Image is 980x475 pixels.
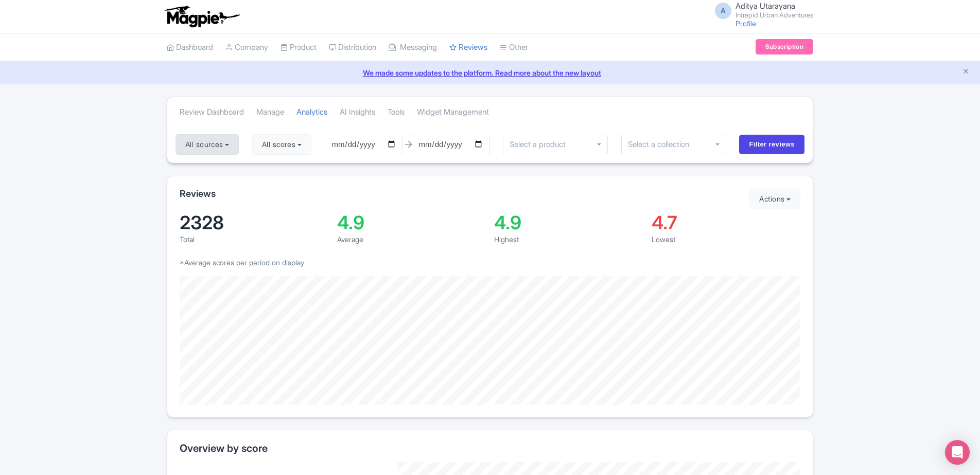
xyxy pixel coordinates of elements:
a: Profile [736,19,756,28]
div: Total [180,234,329,245]
a: Widget Management [417,98,489,126]
a: Manage [256,98,284,126]
h2: Reviews [180,189,216,199]
button: All scores [252,134,311,155]
div: Lowest [652,234,801,245]
a: Messaging [389,33,437,62]
a: Reviews [449,33,487,62]
input: Select a collection [628,140,696,149]
div: Open Intercom Messenger [945,440,970,465]
h2: Overview by score [180,443,800,454]
button: All sources [176,134,239,155]
a: Subscription [756,39,813,54]
button: Actions [749,189,800,209]
a: Tools [388,98,405,126]
a: Company [225,33,268,62]
a: Other [500,33,528,62]
a: A Aditya Utarayana Intrepid Urban Adventures [709,2,813,19]
span: Aditya Utarayana [736,1,795,11]
div: 4.7 [652,213,801,232]
button: Close announcement [962,66,970,78]
div: 4.9 [494,213,643,232]
div: Highest [494,234,643,245]
span: A [715,3,731,19]
img: logo-ab69f6fb50320c5b225c76a69d11143b.png [162,5,241,28]
div: Average [337,234,486,245]
div: 4.9 [337,213,486,232]
a: Distribution [329,33,376,62]
p: *Average scores per period on display [180,257,800,268]
a: We made some updates to the platform. Read more about the new layout [6,67,974,78]
a: Analytics [296,98,327,126]
a: Review Dashboard [180,98,244,126]
a: Dashboard [167,33,213,62]
small: Intrepid Urban Adventures [736,12,813,19]
input: Filter reviews [739,135,804,154]
a: Product [281,33,317,62]
div: 2328 [180,213,329,232]
a: AI Insights [340,98,375,126]
input: Select a product [510,140,571,149]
